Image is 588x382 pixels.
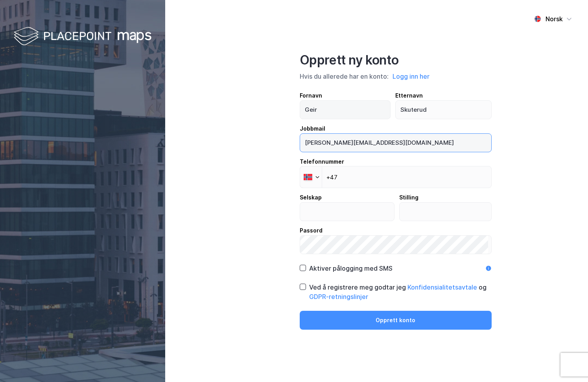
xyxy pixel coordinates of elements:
[300,226,492,235] div: Passord
[300,91,391,100] div: Fornavn
[300,166,322,188] div: Norway: + 47
[300,52,492,68] div: Opprett ny konto
[300,124,492,133] div: Jobbmail
[546,14,563,24] div: Norsk
[549,344,588,382] iframe: Chat Widget
[309,282,492,301] div: Ved å registrere meg godtar jeg og
[300,311,492,330] button: Opprett konto
[395,91,492,100] div: Etternavn
[399,193,492,202] div: Stilling
[300,157,492,166] div: Telefonnummer
[14,25,151,48] img: logo-white.f07954bde2210d2a523dddb988cd2aa7.svg
[390,71,432,81] button: Logg inn her
[300,193,395,202] div: Selskap
[300,166,492,188] input: Telefonnummer
[309,264,393,273] div: Aktiver pålogging med SMS
[300,71,492,81] div: Hvis du allerede har en konto:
